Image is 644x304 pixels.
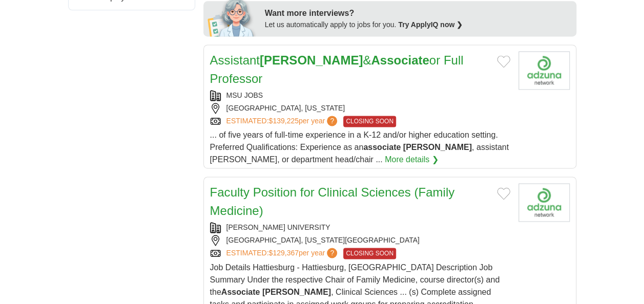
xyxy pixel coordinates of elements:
[268,249,298,257] span: $129,367
[371,53,429,67] strong: Associate
[268,117,298,125] span: $139,225
[497,187,510,200] button: Add to favorite jobs
[385,154,439,166] a: More details ❯
[210,222,510,233] div: [PERSON_NAME] UNIVERSITY
[518,183,570,222] img: Company logo
[221,287,260,296] strong: Associate
[327,116,337,126] span: ?
[265,7,570,19] div: Want more interviews?
[363,143,401,151] strong: associate
[210,185,454,218] a: Faculty Position for Clinical Sciences (Family Medicine)
[226,116,340,127] a: ESTIMATED:$139,225per year?
[497,55,510,68] button: Add to favorite jobs
[210,235,510,246] div: [GEOGRAPHIC_DATA], [US_STATE][GEOGRAPHIC_DATA]
[343,248,396,259] span: CLOSING SOON
[398,20,463,29] a: Try ApplyIQ now ❯
[343,116,396,127] span: CLOSING SOON
[265,19,570,30] div: Let us automatically apply to jobs for you.
[210,90,510,101] div: MSU JOBS
[210,131,509,164] span: ... of five years of full-time experience in a K-12 and/or higher education setting. Preferred Qu...
[210,103,510,114] div: [GEOGRAPHIC_DATA], [US_STATE]
[262,287,331,296] strong: [PERSON_NAME]
[210,53,464,85] a: Assistant[PERSON_NAME]&Associateor Full Professor
[327,248,337,258] span: ?
[518,51,570,90] img: Company logo
[260,53,363,67] strong: [PERSON_NAME]
[226,248,340,259] a: ESTIMATED:$129,367per year?
[403,143,472,151] strong: [PERSON_NAME]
